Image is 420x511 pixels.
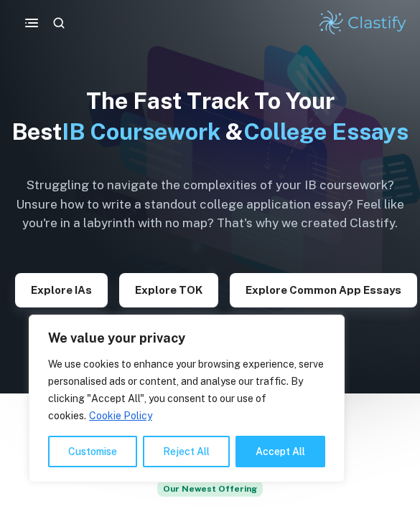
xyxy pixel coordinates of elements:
button: Explore Common App essays [230,273,417,307]
span: Our Newest Offering [157,481,263,497]
span: IB Coursework [62,118,220,145]
button: Explore IAs [15,273,108,307]
button: Explore TOK [119,273,218,307]
img: Clastify logo [317,9,409,37]
a: Explore TOK [119,282,218,296]
h1: The Fast Track To Your Best & [11,86,409,147]
h6: Struggling to navigate the complexities of your IB coursework? Unsure how to write a standout col... [11,176,409,232]
a: Explore Common App essays [230,282,417,296]
button: Customise [48,436,137,467]
a: Explore IAs [15,282,108,296]
button: Reject All [143,436,230,467]
div: We value your privacy [29,315,345,482]
span: College Essays [243,118,409,145]
a: Cookie Policy [88,409,153,422]
p: We value your privacy [48,330,325,347]
p: We use cookies to enhance your browsing experience, serve personalised ads or content, and analys... [48,355,325,424]
button: Accept All [235,436,325,467]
